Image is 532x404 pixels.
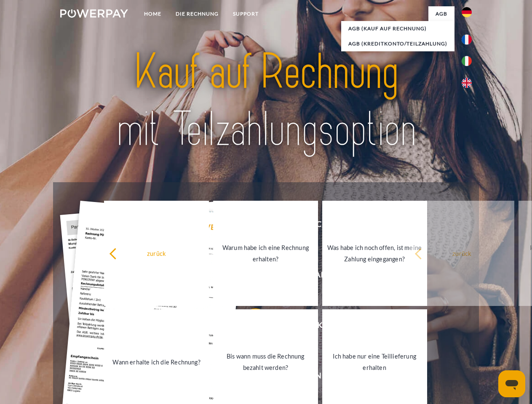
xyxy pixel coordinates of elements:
[168,6,226,21] a: DIE RECHNUNG
[327,351,422,373] div: Ich habe nur eine Teillieferung erhalten
[498,370,525,397] iframe: Schaltfläche zum Öffnen des Messaging-Fensters
[137,6,168,21] a: Home
[462,7,472,17] img: de
[322,201,427,306] a: Was habe ich noch offen, ist meine Zahlung eingegangen?
[109,247,204,259] div: zurück
[109,356,204,367] div: Wann erhalte ich die Rechnung?
[226,6,266,21] a: SUPPORT
[414,247,509,259] div: zurück
[462,56,472,66] img: it
[341,36,454,51] a: AGB (Kreditkonto/Teilzahlung)
[462,78,472,88] img: en
[60,9,128,18] img: logo-powerpay-white.svg
[80,40,452,161] img: title-powerpay_de.svg
[341,21,454,36] a: AGB (Kauf auf Rechnung)
[218,351,313,373] div: Bis wann muss die Rechnung bezahlt werden?
[462,35,472,45] img: fr
[218,242,313,265] div: Warum habe ich eine Rechnung erhalten?
[428,6,454,21] a: agb
[327,242,422,265] div: Was habe ich noch offen, ist meine Zahlung eingegangen?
